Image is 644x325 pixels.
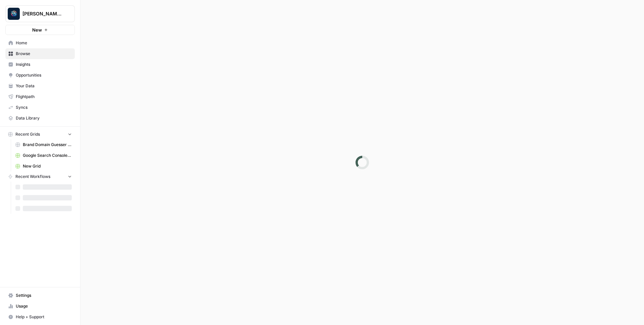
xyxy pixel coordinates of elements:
span: Brand Domain Guesser QA [23,142,72,148]
a: Insights [5,59,75,70]
a: Settings [5,290,75,301]
span: Google Search Console - [DOMAIN_NAME] [23,152,72,158]
span: Usage [16,303,72,309]
a: Home [5,38,75,48]
a: Browse [5,48,75,59]
span: Your Data [16,83,72,89]
a: Your Data [5,81,75,91]
a: Flightpath [5,91,75,102]
a: Syncs [5,102,75,113]
span: New [32,27,42,33]
a: Brand Domain Guesser QA [12,139,75,150]
a: New Grid [12,161,75,172]
button: New [5,25,75,35]
span: Recent Workflows [15,174,50,180]
span: Browse [16,51,72,57]
span: Insights [16,61,72,67]
button: Recent Workflows [5,172,75,182]
span: Syncs [16,104,72,110]
a: Data Library [5,113,75,124]
span: Home [16,40,72,46]
button: Workspace: Berna's Personal [5,5,75,22]
span: Opportunities [16,72,72,78]
a: Opportunities [5,70,75,81]
a: Google Search Console - [DOMAIN_NAME] [12,150,75,161]
span: New Grid [23,163,72,169]
span: Data Library [16,115,72,121]
span: [PERSON_NAME] Personal [22,10,63,17]
img: Berna's Personal Logo [8,8,20,20]
button: Help + Support [5,312,75,322]
span: Settings [16,292,72,298]
a: Usage [5,301,75,312]
button: Recent Grids [5,129,75,139]
span: Recent Grids [15,131,40,137]
span: Flightpath [16,94,72,100]
span: Help + Support [16,314,72,320]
